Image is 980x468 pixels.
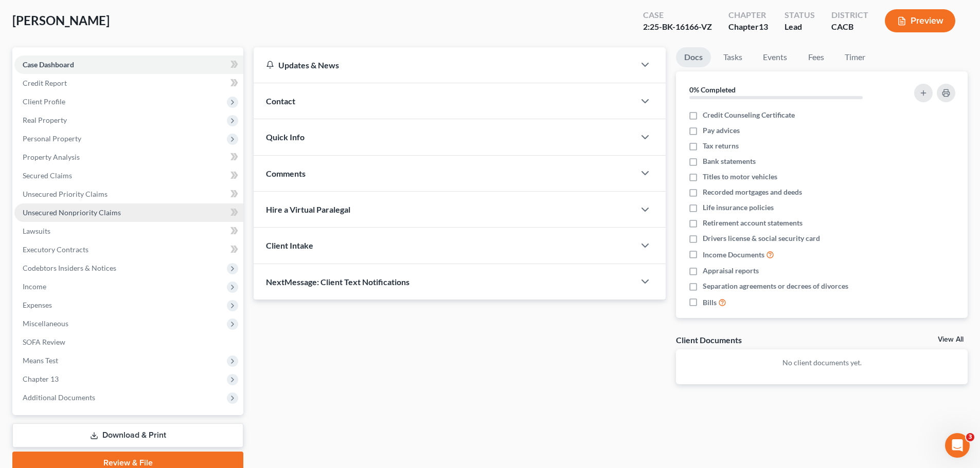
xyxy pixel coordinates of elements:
[676,334,742,345] div: Client Documents
[966,433,974,441] span: 3
[23,116,67,124] span: Real Property
[831,21,868,33] div: CACB
[728,9,768,21] div: Chapter
[23,171,72,180] span: Secured Claims
[14,333,243,351] a: SOFA Review
[23,301,52,309] span: Expenses
[23,134,81,143] span: Personal Property
[703,141,739,151] span: Tax returns
[799,47,832,67] a: Fees
[945,433,970,458] iframe: Intercom live chat
[885,9,955,32] button: Preview
[23,208,121,217] span: Unsecured Nonpriority Claims
[266,96,295,106] span: Contact
[643,21,712,33] div: 2:25-BK-16166-VZ
[703,156,756,166] span: Bank statements
[759,22,768,31] span: 13
[684,358,959,368] p: No client documents yet.
[23,282,46,291] span: Income
[14,240,243,259] a: Executory Contracts
[23,356,58,365] span: Means Test
[703,110,795,120] span: Credit Counseling Certificate
[703,233,820,244] span: Drivers license & social security card
[23,393,95,402] span: Additional Documents
[14,222,243,240] a: Lawsuits
[23,338,65,346] span: SOFA Review
[643,9,712,21] div: Case
[266,277,409,287] span: NextMessage: Client Text Notifications
[703,297,717,308] span: Bills
[938,336,964,343] a: View All
[703,266,759,276] span: Appraisal reports
[703,125,740,136] span: Pay advices
[831,9,868,21] div: District
[23,153,80,161] span: Property Analysis
[676,47,711,67] a: Docs
[785,21,815,33] div: Lead
[14,74,243,92] a: Credit Report
[703,187,802,197] span: Recorded mortgages and deeds
[266,204,350,214] span: Hire a Virtual Paralegal
[23,60,74,69] span: Case Dashboard
[266,240,313,250] span: Client Intake
[689,85,736,94] strong: 0% Completed
[266,60,622,70] div: Updates & News
[14,166,243,185] a: Secured Claims
[266,132,305,142] span: Quick Info
[785,9,815,21] div: Status
[14,203,243,222] a: Unsecured Nonpriority Claims
[14,185,243,203] a: Unsecured Priority Claims
[23,319,68,328] span: Miscellaneous
[703,218,803,228] span: Retirement account statements
[12,13,110,28] span: [PERSON_NAME]
[14,148,243,166] a: Property Analysis
[836,47,874,67] a: Timer
[715,47,751,67] a: Tasks
[728,21,768,33] div: Chapter
[755,47,795,67] a: Events
[703,172,777,182] span: Titles to motor vehicles
[703,250,764,260] span: Income Documents
[23,227,50,235] span: Lawsuits
[23,190,108,198] span: Unsecured Priority Claims
[703,281,848,291] span: Separation agreements or decrees of divorces
[703,202,774,213] span: Life insurance policies
[23,264,116,272] span: Codebtors Insiders & Notices
[12,423,243,447] a: Download & Print
[23,375,59,383] span: Chapter 13
[23,97,65,106] span: Client Profile
[14,55,243,74] a: Case Dashboard
[266,169,306,178] span: Comments
[23,79,67,87] span: Credit Report
[23,245,88,254] span: Executory Contracts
